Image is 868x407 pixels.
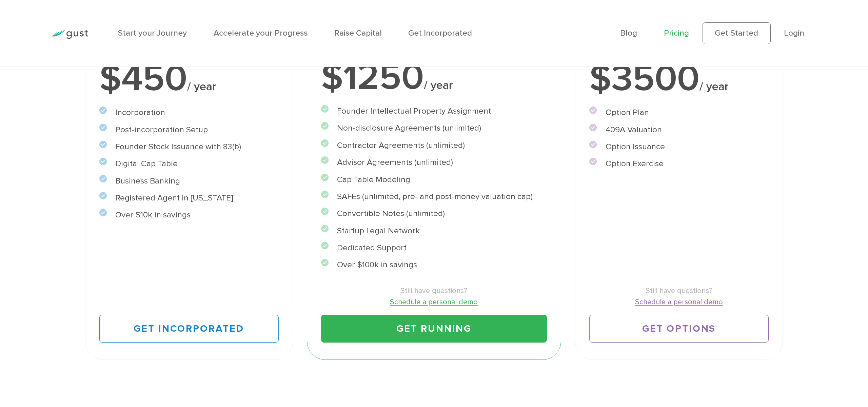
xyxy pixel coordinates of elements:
li: Cap Table Modeling [321,174,547,186]
span: Still have questions? [589,285,769,296]
li: Non-disclosure Agreements (unlimited) [321,122,547,135]
li: Post-incorporation Setup [99,124,279,136]
li: Startup Legal Network [321,225,547,237]
a: Login [784,28,804,38]
li: Business Banking [99,175,279,188]
span: / year [424,78,453,92]
li: Option Exercise [589,158,769,170]
li: SAFEs (unlimited, pre- and post-money valuation cap) [321,191,547,203]
div: $450 [99,60,279,97]
li: Registered Agent in [US_STATE] [99,192,279,205]
li: Over $100k in savings [321,259,547,271]
a: Get Incorporated [408,28,472,38]
li: Option Plan [589,106,769,119]
img: Gust Logo [50,30,88,39]
li: Digital Cap Table [99,158,279,170]
span: / year [187,80,216,94]
li: Over $10k in savings [99,209,279,221]
a: Schedule a personal demo [321,296,547,308]
a: Raise Capital [334,28,382,38]
li: 409A Valuation [589,124,769,136]
span: Still have questions? [321,285,547,296]
a: Accelerate your Progress [214,28,308,38]
a: Get Running [321,315,547,343]
a: Start your Journey [118,28,187,38]
a: Get Options [589,315,769,343]
li: Contractor Agreements (unlimited) [321,139,547,152]
a: Blog [620,28,637,38]
li: Advisor Agreements (unlimited) [321,156,547,169]
li: Option Issuance [589,141,769,153]
a: Schedule a personal demo [589,296,769,308]
a: Get Incorporated [99,315,279,343]
div: $1250 [321,59,547,96]
li: Founder Intellectual Property Assignment [321,105,547,118]
li: Incorporation [99,106,279,119]
div: $3500 [589,60,769,97]
li: Convertible Notes (unlimited) [321,208,547,220]
li: Dedicated Support [321,242,547,254]
a: Pricing [664,28,689,38]
a: Get Started [703,22,771,44]
span: / year [699,80,729,94]
li: Founder Stock Issuance with 83(b) [99,141,279,153]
